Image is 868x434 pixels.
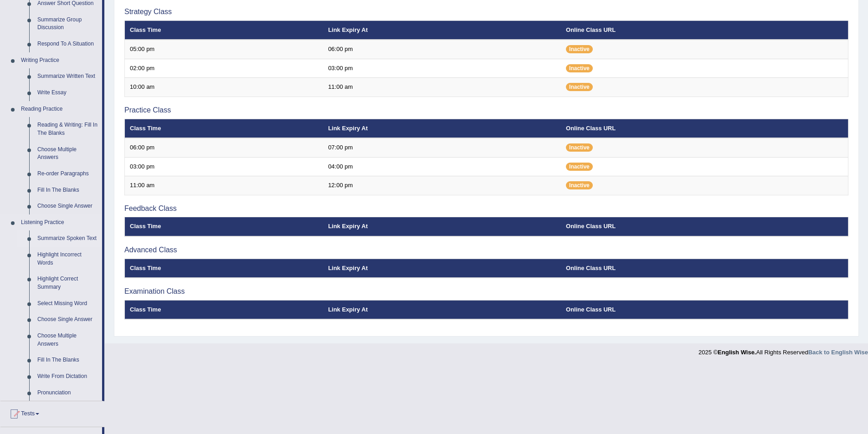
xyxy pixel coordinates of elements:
[561,119,848,138] th: Online Class URL
[124,106,848,114] h3: Practice Class
[718,349,756,356] strong: English Wise.
[125,40,324,59] td: 05:00 pm
[323,259,561,278] th: Link Expiry At
[17,214,102,231] a: Listening Practice
[125,138,324,157] td: 06:00 pm
[17,101,102,117] a: Reading Practice
[33,230,102,247] a: Summarize Spoken Text
[33,182,102,199] a: Fill In The Blanks
[566,163,593,171] span: Inactive
[33,166,102,182] a: Re-order Paragraphs
[323,138,561,157] td: 07:00 pm
[561,259,848,278] th: Online Class URL
[33,368,102,385] a: Write From Dictation
[699,343,868,357] div: 2025 © All Rights Reserved
[323,176,561,195] td: 12:00 pm
[33,271,102,295] a: Highlight Correct Summary
[33,198,102,214] a: Choose Single Answer
[561,20,848,40] th: Online Class URL
[323,78,561,97] td: 11:00 am
[124,246,848,254] h3: Advanced Class
[566,143,593,152] span: Inactive
[33,36,102,52] a: Respond To A Situation
[33,311,102,328] a: Choose Single Answer
[323,59,561,78] td: 03:00 pm
[323,157,561,176] td: 04:00 pm
[125,157,324,176] td: 03:00 pm
[125,259,324,278] th: Class Time
[323,217,561,236] th: Link Expiry At
[33,296,102,312] a: Select Missing Word
[323,20,561,40] th: Link Expiry At
[33,385,102,401] a: Pronunciation
[125,300,324,319] th: Class Time
[561,300,848,319] th: Online Class URL
[124,8,848,16] h3: Strategy Class
[125,119,324,138] th: Class Time
[0,401,104,424] a: Tests
[566,83,593,91] span: Inactive
[808,349,868,356] a: Back to English Wise
[124,287,848,296] h3: Examination Class
[125,59,324,78] td: 02:00 pm
[17,52,102,69] a: Writing Practice
[33,142,102,166] a: Choose Multiple Answers
[33,68,102,85] a: Summarize Written Text
[33,328,102,352] a: Choose Multiple Answers
[125,20,324,40] th: Class Time
[33,117,102,141] a: Reading & Writing: Fill In The Blanks
[33,85,102,101] a: Write Essay
[125,217,324,236] th: Class Time
[561,217,848,236] th: Online Class URL
[566,181,593,189] span: Inactive
[323,40,561,59] td: 06:00 pm
[33,12,102,36] a: Summarize Group Discussion
[33,247,102,271] a: Highlight Incorrect Words
[566,64,593,72] span: Inactive
[33,352,102,368] a: Fill In The Blanks
[125,78,324,97] td: 10:00 am
[566,45,593,53] span: Inactive
[125,176,324,195] td: 11:00 am
[323,119,561,138] th: Link Expiry At
[124,204,848,213] h3: Feedback Class
[323,300,561,319] th: Link Expiry At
